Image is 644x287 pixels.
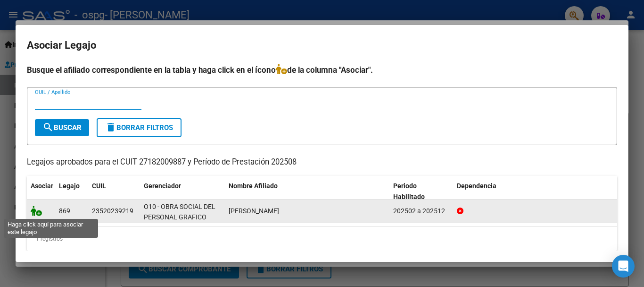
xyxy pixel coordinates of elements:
[229,207,279,215] span: GONZALEZ FRANCESCO SANTINO
[92,206,133,217] div: 23520239219
[59,207,70,215] span: 869
[55,176,88,207] datatable-header-cell: Legajo
[393,206,449,217] div: 202502 a 202512
[229,182,278,190] span: Nombre Afiliado
[144,182,181,190] span: Gerenciador
[59,182,80,190] span: Legajo
[31,182,53,190] span: Asociar
[42,123,82,132] span: Buscar
[612,255,635,278] div: Open Intercom Messenger
[389,176,453,207] datatable-header-cell: Periodo Habilitado
[27,227,617,251] div: 1 registros
[27,157,617,168] p: Legajos aprobados para el CUIT 27182009887 y Período de Prestación 202508
[27,176,55,207] datatable-header-cell: Asociar
[393,182,425,200] span: Periodo Habilitado
[457,182,496,190] span: Dependencia
[144,203,215,221] span: O10 - OBRA SOCIAL DEL PERSONAL GRAFICO
[105,123,173,132] span: Borrar Filtros
[105,122,116,133] mat-icon: delete
[35,119,89,136] button: Buscar
[225,176,389,207] datatable-header-cell: Nombre Afiliado
[453,176,618,207] datatable-header-cell: Dependencia
[97,118,182,137] button: Borrar Filtros
[140,176,225,207] datatable-header-cell: Gerenciador
[27,64,617,76] h4: Busque el afiliado correspondiente en la tabla y haga click en el ícono de la columna "Asociar".
[88,176,140,207] datatable-header-cell: CUIL
[27,36,617,54] h2: Asociar Legajo
[42,122,54,133] mat-icon: search
[92,182,106,190] span: CUIL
